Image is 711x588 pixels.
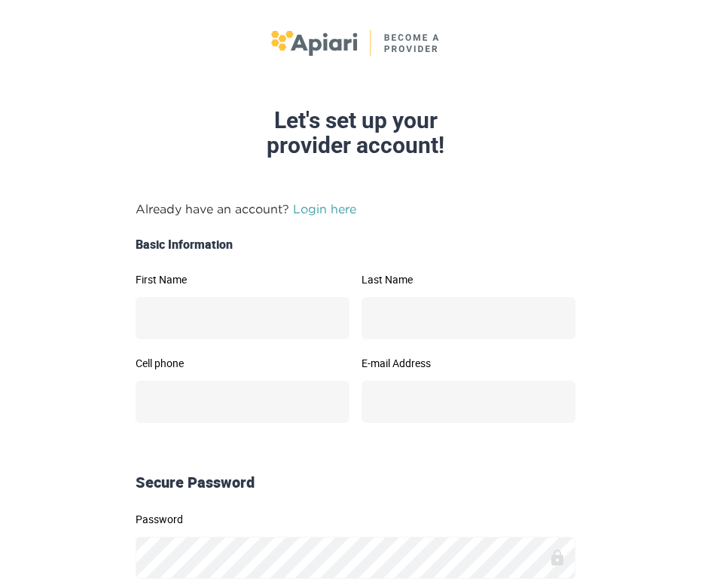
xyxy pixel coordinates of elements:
[362,274,575,285] label: Last Name
[136,358,349,369] label: Cell phone
[271,30,441,56] img: logo
[136,514,575,525] label: Password
[130,236,581,253] div: Basic Information
[362,358,575,369] label: E-mail Address
[136,200,575,218] p: Already have an account?
[130,472,581,494] div: Secure Password
[136,274,349,285] label: First Name
[293,202,356,216] a: Login here
[20,108,691,158] div: Let's set up your provider account!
